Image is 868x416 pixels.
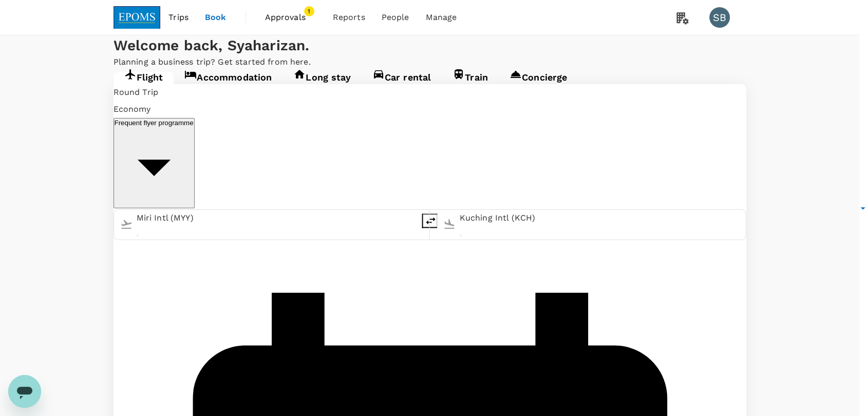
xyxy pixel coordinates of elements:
[282,72,361,90] a: Long stay
[425,11,457,24] span: Manage
[460,234,462,236] button: Open
[499,72,578,90] a: Concierge
[137,210,236,227] input: Depart from
[265,11,316,24] span: Approvals
[114,101,759,118] div: Economy
[137,234,139,236] button: Open
[114,72,174,90] a: Flight
[8,375,41,408] iframe: Button to launch messaging window
[362,72,442,90] a: Car rental
[114,6,161,29] img: EPOMS SDN BHD
[442,72,499,90] a: Train
[382,11,409,24] span: People
[422,213,438,228] button: delete
[168,11,188,24] span: Trips
[333,11,365,24] span: Reports
[114,35,746,56] div: Welcome back , Syaharizan .
[304,6,314,16] span: 1
[115,119,194,127] p: Frequent flyer programme
[205,11,227,24] span: Book
[114,56,746,68] p: Planning a business trip? Get started from here.
[709,7,730,28] div: SB
[460,210,559,227] input: Going to
[174,72,282,90] a: Accommodation
[114,84,759,101] div: Round Trip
